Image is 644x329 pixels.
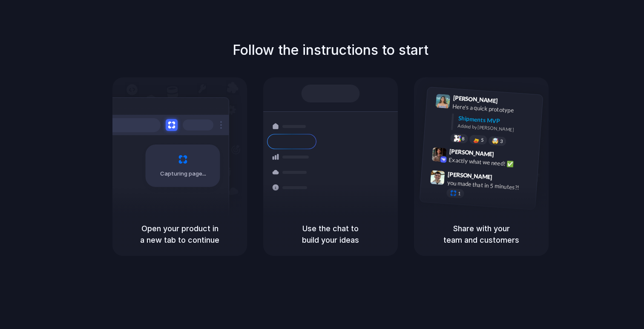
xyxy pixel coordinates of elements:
span: 9:47 AM [495,173,512,184]
span: [PERSON_NAME] [448,170,493,182]
span: 9:41 AM [500,97,518,108]
div: Here's a quick prototype [452,102,538,116]
span: [PERSON_NAME] [449,147,494,159]
span: Capturing page [160,170,207,178]
span: 8 [462,136,465,141]
div: 🤯 [492,138,499,144]
span: 9:42 AM [497,151,514,161]
h1: Follow the instructions to start [233,40,428,60]
div: Exactly what we need! ✅ [448,156,534,170]
span: 5 [481,138,484,142]
div: Shipments MVP [458,114,537,128]
span: 1 [458,191,461,196]
span: [PERSON_NAME] [453,93,498,105]
span: 3 [500,139,503,144]
div: you made that in 5 minutes?! [447,179,532,193]
h5: Share with your team and customers [424,223,538,246]
h5: Use the chat to build your ideas [273,223,388,246]
div: Added by [PERSON_NAME] [457,122,536,135]
h5: Open your product in a new tab to continue [123,223,237,246]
